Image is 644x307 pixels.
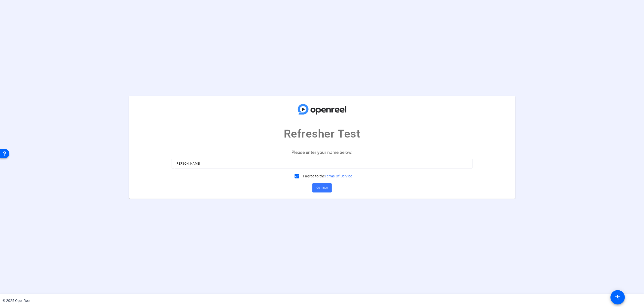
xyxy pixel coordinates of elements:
p: Please enter your name below. [167,146,477,158]
button: Continue [312,183,332,192]
a: Terms Of Service [325,174,352,178]
input: Enter your name [176,161,468,167]
div: © 2025 OpenReel [3,298,30,303]
img: company-logo [297,101,348,118]
mat-icon: accessibility [615,294,621,300]
span: Continue [316,184,328,192]
p: Refresher Test [284,125,361,142]
label: I agree to the [302,174,352,179]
